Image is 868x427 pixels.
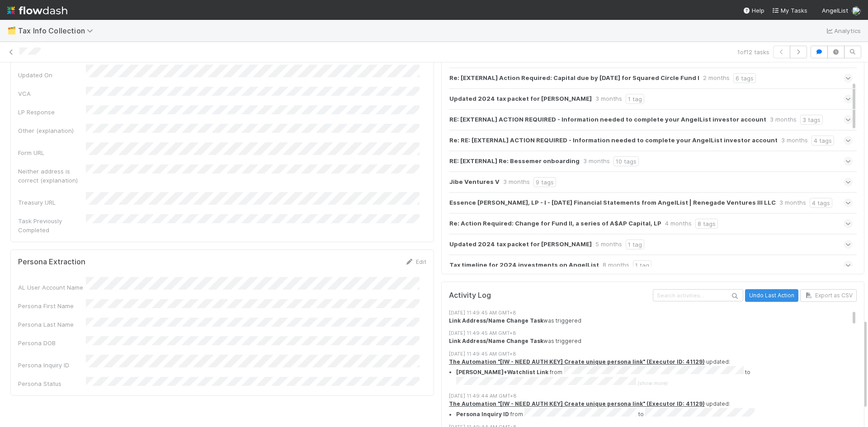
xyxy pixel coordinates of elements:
div: 4 tags [810,198,832,208]
strong: Re: Action Required: Change for Fund II, a series of A$AP Capital, LP [449,219,661,229]
a: My Tasks [772,6,807,15]
span: AngelList [822,7,848,14]
summary: [PERSON_NAME]+Watchlist Link from to (show more) [456,366,864,388]
div: 4 months [665,219,692,229]
div: 3 months [503,177,530,187]
a: Analytics [825,25,861,36]
div: 3 months [583,156,610,166]
div: 2 months [703,73,730,83]
div: was triggered [449,317,864,325]
strong: Link Address/Name Change Task [449,338,543,344]
div: 8 months [603,260,629,270]
div: 4 tags [811,136,834,145]
strong: Link Address/Name Change Task [449,317,543,324]
li: from to [456,408,864,419]
span: 1 of 12 tasks [737,47,769,56]
a: The Automation "[IW - NEED AUTH KEY] Create unique persona link" (Executor ID: 41129) [449,358,705,365]
img: logo-inverted-e16ddd16eac7371096b0.svg [7,3,67,18]
span: Tax Info Collection [18,26,98,35]
div: 6 tags [733,73,756,83]
div: 1 tag [633,260,651,270]
div: AL User Account Name [18,283,86,292]
div: 5 months [595,239,622,249]
strong: Jibe Ventures V [449,177,500,187]
strong: RE: [EXTERNAL] Re: Bessemer onboarding [449,156,580,166]
button: Undo Last Action [745,289,798,302]
div: Neither address is correct (explanation) [18,167,86,185]
strong: Updated 2024 tax packet for [PERSON_NAME] [449,239,592,249]
strong: Persona Inquiry ID [456,411,509,418]
strong: Essence [PERSON_NAME], LP - I - [DATE] Financial Statements from AngelList | Renegade Ventures II... [449,198,776,208]
a: The Automation "[IW - NEED AUTH KEY] Create unique persona link" (Executor ID: 41129) [449,400,705,407]
div: 3 months [781,136,808,145]
div: Treasury URL [18,198,86,207]
div: was triggered [449,337,864,345]
span: (show more) [637,380,668,386]
div: 3 months [770,115,797,125]
strong: RE: [EXTERNAL] ACTION REQUIRED - Information needed to complete your AngelList investor account [449,115,766,125]
div: 8 tags [695,219,718,229]
img: avatar_0c8687a4-28be-40e9-aba5-f69283dcd0e7.png [852,6,861,15]
div: Updated On [18,70,86,80]
div: 9 tags [533,177,556,187]
div: Other (explanation) [18,126,86,135]
div: Persona DOB [18,338,86,347]
div: Persona Inquiry ID [18,361,86,370]
div: [DATE] 11:49:45 AM GMT+8 [449,350,864,358]
input: Search activities... [653,289,743,301]
div: Persona Status [18,379,86,388]
div: updated: [449,400,864,419]
div: Task Previously Completed [18,216,86,235]
div: updated: [449,358,864,388]
div: Persona Last Name [18,320,86,329]
div: 3 months [595,94,622,104]
span: My Tasks [772,7,807,14]
div: [DATE] 11:49:45 AM GMT+8 [449,309,864,317]
div: VCA [18,89,86,98]
button: Export as CSV [800,289,857,302]
h5: Activity Log [449,291,651,300]
strong: Updated 2024 tax packet for [PERSON_NAME] [449,94,592,104]
a: Edit [405,258,426,265]
span: 🗂️ [7,27,16,34]
div: Help [743,6,764,15]
div: LP Response [18,108,86,117]
strong: Re: RE: [EXTERNAL] ACTION REQUIRED - Information needed to complete your AngelList investor account [449,136,778,145]
strong: Tax timeline for 2024 investments on AngelList [449,260,599,270]
div: 10 tags [613,156,639,166]
div: 1 tag [626,239,644,249]
h5: Persona Extraction [18,258,85,267]
div: 1 tag [626,94,644,104]
strong: [PERSON_NAME]+Watchlist Link [456,369,548,375]
div: 3 tags [800,115,823,125]
div: Form URL [18,148,86,157]
div: [DATE] 11:49:45 AM GMT+8 [449,329,864,337]
div: 3 months [779,198,806,208]
strong: Re: [EXTERNAL] Action Required: Capital due by [DATE] for Squared Circle Fund I [449,73,699,83]
div: [DATE] 11:49:44 AM GMT+8 [449,392,864,400]
div: Persona First Name [18,301,86,310]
